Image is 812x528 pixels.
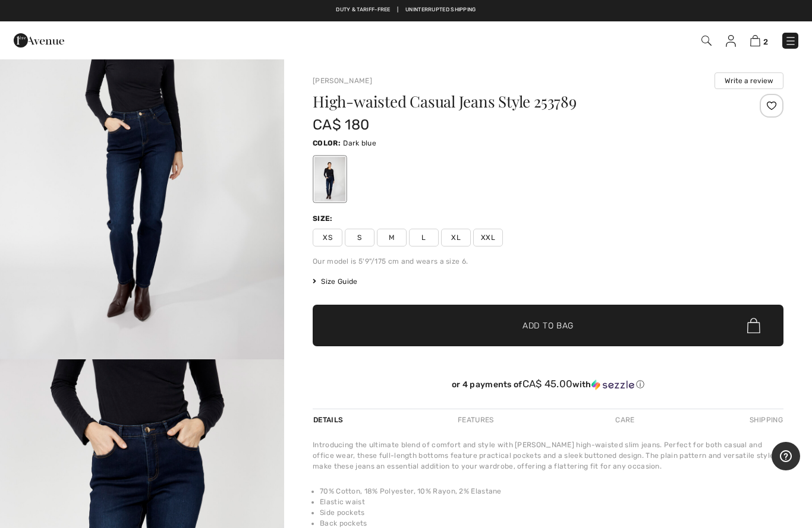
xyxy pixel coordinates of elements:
span: L [409,229,439,246]
span: Add to Bag [523,320,574,332]
div: or 4 payments of with [313,378,783,390]
span: XXL [473,229,503,246]
img: Menu [785,35,797,47]
li: Side pockets [320,507,783,518]
span: 2 [763,37,768,46]
span: XL [441,229,471,246]
span: Size Guide [313,276,357,287]
a: [PERSON_NAME] [313,77,372,85]
span: Dark blue [343,139,376,147]
div: Introducing the ultimate blend of comfort and style with [PERSON_NAME] high-waisted slim jeans. P... [313,440,783,472]
img: Search [701,36,712,46]
a: Duty & tariff-free | Uninterrupted shipping [336,7,476,12]
span: S [345,229,374,246]
button: Add to Bag [313,305,783,346]
img: Bag.svg [747,318,760,333]
div: Size: [313,213,335,224]
span: Color: [313,139,341,147]
span: XS [313,229,342,246]
div: Shipping [747,409,783,431]
div: Our model is 5'9"/175 cm and wears a size 6. [313,256,783,267]
img: Shopping Bag [750,35,760,46]
img: 1ère Avenue [14,29,64,52]
img: My Info [726,35,736,47]
iframe: Opens a widget where you can find more information [772,442,800,472]
button: Write a review [715,72,783,89]
div: Features [448,409,503,431]
h1: High-waisted Casual Jeans Style 253789 [313,94,705,109]
div: or 4 payments ofCA$ 45.00withSezzle Click to learn more about Sezzle [313,378,783,394]
span: M [377,229,407,246]
span: CA$ 180 [313,116,369,133]
a: 2 [750,33,768,48]
img: Sezzle [591,380,634,390]
div: Dark blue [314,157,345,201]
a: 1ère Avenue [14,34,64,45]
span: CA$ 45.00 [523,378,573,390]
li: Elastic waist [320,497,783,507]
li: 70% Cotton, 18% Polyester, 10% Rayon, 2% Elastane [320,486,783,497]
div: Details [313,409,346,431]
div: Care [605,409,644,431]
